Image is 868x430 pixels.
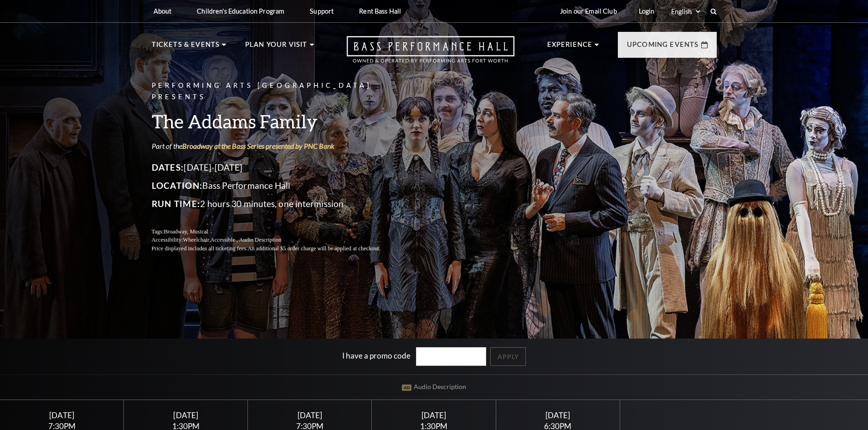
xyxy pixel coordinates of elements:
div: [DATE] [11,410,113,420]
div: 7:30PM [11,422,113,430]
p: Tags: [152,228,402,236]
p: Tickets & Events [152,39,220,56]
div: 7:30PM [259,422,361,430]
p: Accessibility: [152,236,402,244]
select: Select: [669,7,702,16]
p: [DATE]-[DATE] [152,160,402,175]
div: 1:30PM [135,422,237,430]
div: [DATE] [507,410,609,420]
div: 6:30PM [507,422,609,430]
p: Part of the [152,141,402,151]
div: 1:30PM [383,422,485,430]
p: Experience [547,39,593,56]
div: [DATE] [259,410,361,420]
span: Wheelchair Accessible , Audio Description [183,237,281,243]
p: Rent Bass Hall [359,7,401,15]
p: Plan Your Visit [245,39,308,56]
span: Run Time: [152,198,200,209]
p: About [154,7,172,15]
p: Bass Performance Hall [152,178,402,193]
p: Support [310,7,334,15]
span: Broadway, Musical [164,228,208,235]
p: Children's Education Program [197,7,284,15]
p: 2 hours 30 minutes, one intermission [152,197,402,211]
span: An additional $5 order charge will be applied at checkout. [247,245,380,252]
a: Broadway at the Bass Series presented by PNC Bank [182,142,334,150]
span: Location: [152,180,203,191]
h3: The Addams Family [152,110,402,133]
div: [DATE] [135,410,237,420]
span: Dates: [152,162,184,172]
div: [DATE] [383,410,485,420]
p: Price displayed includes all ticketing fees. [152,244,402,253]
p: Performing Arts [GEOGRAPHIC_DATA] Presents [152,80,402,103]
label: I have a promo code [342,351,411,360]
p: Upcoming Events [627,39,699,56]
